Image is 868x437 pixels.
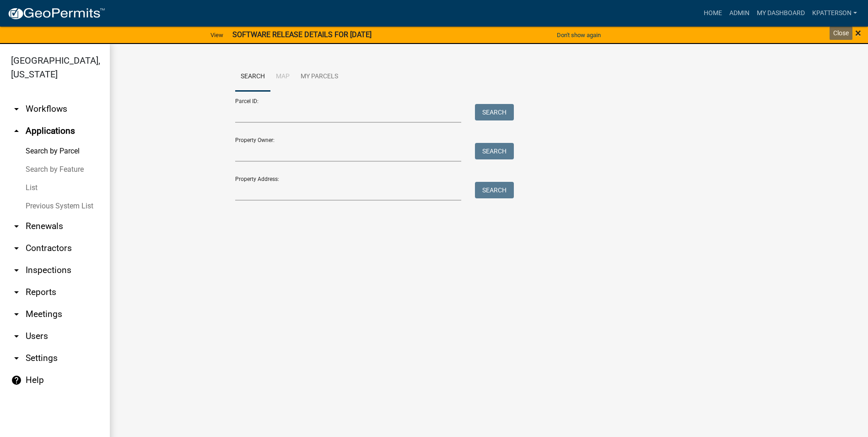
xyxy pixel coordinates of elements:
i: arrow_drop_down [11,243,22,254]
i: arrow_drop_down [11,331,22,342]
button: Search [475,182,514,198]
i: help [11,375,22,386]
i: arrow_drop_down [11,265,22,276]
button: Search [475,104,514,120]
i: arrow_drop_up [11,126,22,137]
i: arrow_drop_down [11,221,22,232]
button: Close [855,27,861,38]
a: KPATTERSON [809,5,861,22]
strong: SOFTWARE RELEASE DETAILS FOR [DATE] [232,30,372,39]
button: Search [475,143,514,159]
a: Home [700,5,726,22]
a: My Parcels [295,62,344,92]
i: arrow_drop_down [11,287,22,298]
a: My Dashboard [753,5,809,22]
button: Don't show again [553,27,604,43]
i: arrow_drop_down [11,309,22,320]
a: View [207,27,227,43]
span: × [855,27,861,39]
i: arrow_drop_down [11,353,22,364]
div: Close [830,27,852,40]
a: Search [235,62,270,92]
a: Admin [726,5,753,22]
i: arrow_drop_down [11,104,22,115]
